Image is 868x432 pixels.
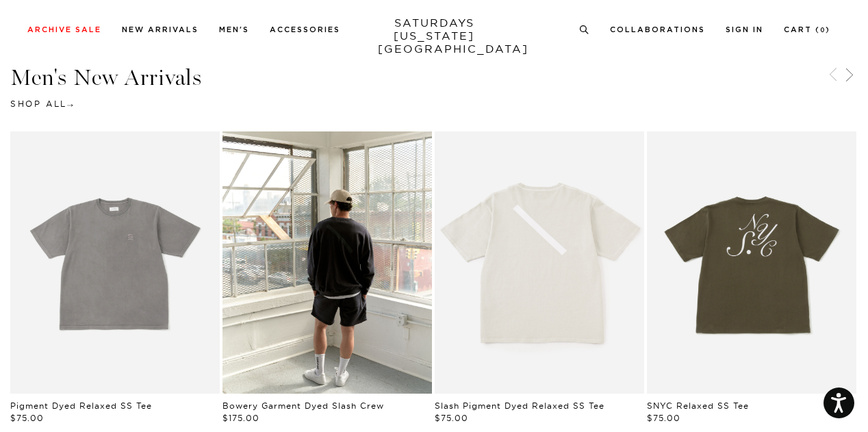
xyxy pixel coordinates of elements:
span: $175.00 [222,413,259,423]
a: Accessories [270,26,340,34]
a: Men's [219,26,249,34]
small: 0 [820,27,826,34]
h3: Men's New Arrivals [10,66,858,89]
span: $75.00 [647,413,680,423]
a: New Arrivals [122,26,199,34]
span: $75.00 [10,413,44,423]
span: $75.00 [435,413,468,423]
a: Bowery Garment Dyed Slash Crew [222,401,384,411]
a: Archive Sale [27,26,101,34]
a: Slash Pigment Dyed Relaxed SS Tee [435,401,604,411]
a: Collaborations [610,26,705,34]
a: Sign In [726,26,763,34]
a: Shop All [10,99,73,109]
a: SATURDAYS[US_STATE][GEOGRAPHIC_DATA] [378,16,491,55]
a: SNYC Relaxed SS Tee [647,401,749,411]
a: Pigment Dyed Relaxed SS Tee [10,401,152,411]
a: Cart (0) [784,26,830,34]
